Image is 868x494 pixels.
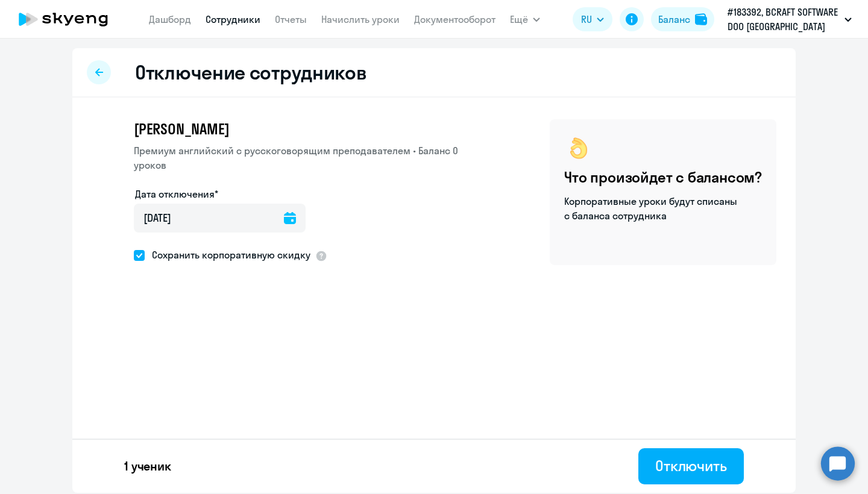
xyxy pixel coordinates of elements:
[564,167,762,187] h4: Что произойдет с балансом?
[651,7,714,31] button: Балансbalance
[695,13,707,25] img: balance
[728,5,840,34] p: #183392, BCRAFT SOFTWARE DOO [GEOGRAPHIC_DATA]
[510,7,540,31] button: Ещё
[145,248,310,262] span: Сохранить корпоративную скидку
[573,7,612,31] button: RU
[722,5,858,34] button: #183392, BCRAFT SOFTWARE DOO [GEOGRAPHIC_DATA]
[124,458,171,475] p: 1 ученик
[655,456,727,475] div: Отключить
[135,60,366,84] h2: Отключение сотрудников
[510,12,528,27] span: Ещё
[564,194,739,223] p: Корпоративные уроки будут списаны с баланса сотрудника
[134,119,229,139] span: [PERSON_NAME]
[658,12,690,27] div: Баланс
[414,13,495,25] a: Документооборот
[206,13,260,25] a: Сотрудники
[638,448,744,484] button: Отключить
[581,12,592,27] span: RU
[564,134,593,163] img: ok
[134,143,488,172] p: Премиум английский с русскоговорящим преподавателем • Баланс 0 уроков
[134,204,306,233] input: дд.мм.гггг
[275,13,307,25] a: Отчеты
[135,187,218,201] label: Дата отключения*
[149,13,191,25] a: Дашборд
[321,13,400,25] a: Начислить уроки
